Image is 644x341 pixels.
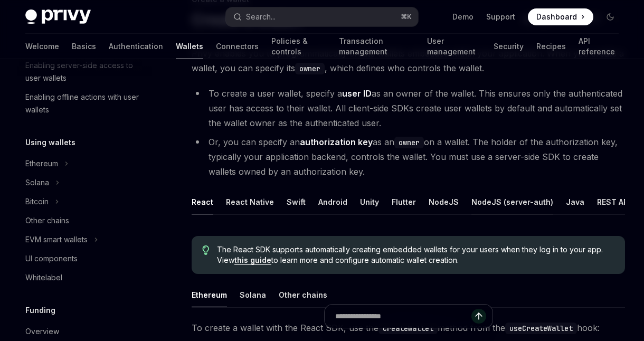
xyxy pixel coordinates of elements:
[300,137,373,147] strong: authorization key
[192,46,625,75] span: Privy enables you to programmatically create wallets embedded within your application. When you c...
[226,7,418,26] button: Open search
[452,12,473,22] a: Demo
[17,249,152,268] a: UI components
[240,282,266,307] div: Solana
[192,86,625,130] li: To create a user wallet, specify a as an owner of the wallet. This ensures only the authenticated...
[25,91,146,116] div: Enabling offline actions with user wallets
[471,190,553,214] div: NodeJS (server-auth)
[226,190,274,214] div: React Native
[17,173,152,192] button: Toggle Solana section
[192,190,213,214] div: React
[486,12,515,22] a: Support
[25,34,59,59] a: Welcome
[271,34,326,59] a: Policies & controls
[360,190,379,214] div: Unity
[216,34,259,59] a: Connectors
[17,230,152,249] button: Toggle EVM smart wallets section
[287,190,306,214] div: Swift
[536,12,577,22] span: Dashboard
[25,157,58,170] div: Ethereum
[109,34,163,59] a: Authentication
[536,34,566,59] a: Recipes
[401,13,412,21] span: ⌘ K
[25,214,69,227] div: Other chains
[25,10,91,24] img: dark logo
[394,137,424,148] code: owner
[17,268,152,287] a: Whitelabel
[566,190,584,214] div: Java
[295,63,325,74] code: owner
[279,282,327,307] div: Other chains
[318,190,347,214] div: Android
[602,8,619,25] button: Toggle dark mode
[339,34,415,59] a: Transaction management
[392,190,416,214] div: Flutter
[217,244,614,266] span: The React SDK supports automatically creating embedded wallets for your users when they log in to...
[202,245,210,255] svg: Tip
[25,195,49,208] div: Bitcoin
[25,325,59,338] div: Overview
[17,154,152,173] button: Toggle Ethereum section
[342,88,372,99] strong: user ID
[17,211,152,230] a: Other chains
[192,135,625,179] li: Or, you can specify an as an on a wallet. The holder of the authorization key, typically your app...
[192,282,227,307] div: Ethereum
[25,304,55,317] h5: Funding
[17,88,152,119] a: Enabling offline actions with user wallets
[25,233,88,246] div: EVM smart wallets
[25,176,49,189] div: Solana
[528,8,593,25] a: Dashboard
[25,136,75,149] h5: Using wallets
[25,271,62,284] div: Whitelabel
[429,190,459,214] div: NodeJS
[579,34,619,59] a: API reference
[25,252,78,265] div: UI components
[72,34,96,59] a: Basics
[176,34,203,59] a: Wallets
[427,34,481,59] a: User management
[17,322,152,341] a: Overview
[494,34,524,59] a: Security
[234,255,271,265] a: this guide
[335,305,471,328] input: Ask a question...
[597,190,630,214] div: REST API
[246,11,276,23] div: Search...
[17,192,152,211] button: Toggle Bitcoin section
[471,309,486,324] button: Send message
